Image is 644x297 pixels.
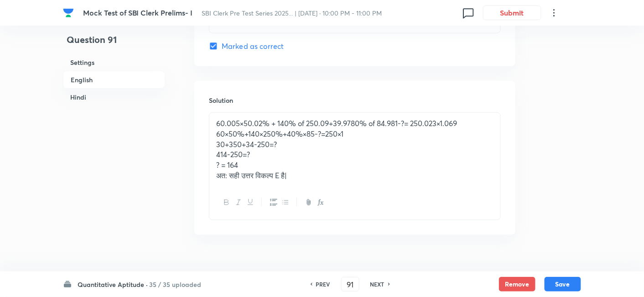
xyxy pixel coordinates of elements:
[499,277,535,292] button: Remove
[216,149,493,160] p: 414-250=?
[545,277,581,292] button: Save
[63,7,76,18] a: Company Logo
[222,41,284,52] span: Marked as correct
[316,280,330,288] h6: PREV
[216,160,493,170] p: ? = 164
[209,95,501,105] h6: Solution
[63,71,165,89] h6: English
[63,54,165,71] h6: Settings
[83,8,193,17] span: Mock Test of SBI Clerk Prelims- I
[216,129,493,139] p: 60×50%+140×250%+40%×85-?=250×1
[63,33,165,54] h4: Question 91
[216,170,493,181] p: अत: सही उत्तर विकल्प E है|
[63,7,74,18] img: Company Logo
[216,118,493,129] p: 60.005×50.02% + 140% of 250.09+39.9780% of 84.981-?= 250.023×1.069
[483,5,541,20] button: Submit
[149,280,201,289] h6: 35 / 35 uploaded
[78,280,148,289] h6: Quantitative Aptitude ·
[63,89,165,106] h6: Hindi
[216,139,493,150] p: 30+350+34-250=?
[370,280,384,288] h6: NEXT
[202,9,382,17] span: SBI Clerk Pre Test Series 2025... | [DATE] · 10:00 PM - 11:00 PM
